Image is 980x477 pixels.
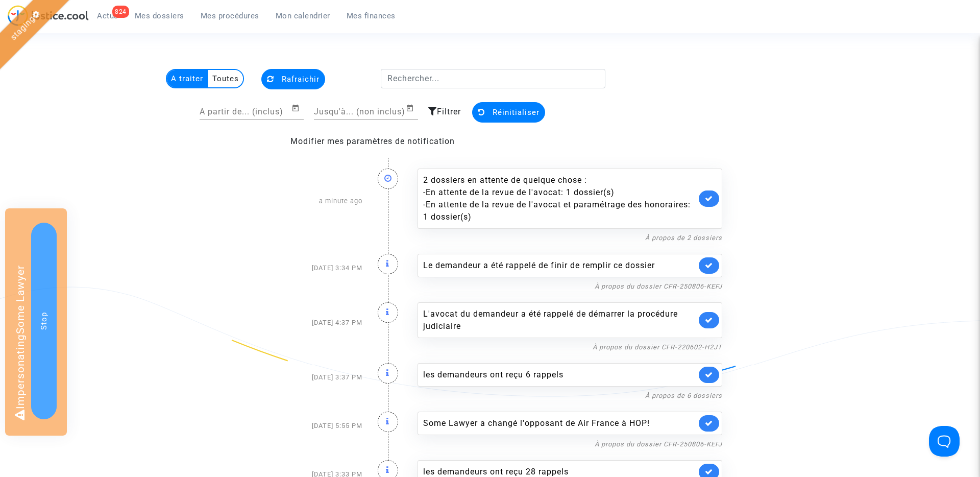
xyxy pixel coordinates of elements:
[493,108,540,117] span: Réinitialiser
[381,69,606,88] input: Rechercher...
[201,11,259,20] span: Mes procédures
[282,75,320,84] span: Rafraichir
[423,199,696,223] div: - En attente de la revue de l'avocat et paramétrage des honoraires: 1 dossier(s)
[423,308,696,332] div: L'avocat du demandeur a été rappelé de démarrer la procédure judiciaire
[112,6,129,18] div: 824
[8,14,37,42] a: staging
[261,69,325,89] button: Rafraichir
[423,186,696,199] div: - En attente de la revue de l'avocat: 1 dossier(s)
[423,259,696,272] div: Le demandeur a été rappelé de finir de remplir ce dossier
[472,102,545,123] button: Réinitialiser
[5,208,67,436] div: Impersonating
[423,174,696,223] div: 2 dossiers en attente de quelque chose :
[250,401,370,450] div: [DATE] 5:55 PM
[645,234,722,242] a: À propos de 2 dossiers
[135,11,184,20] span: Mes dossiers
[250,353,370,401] div: [DATE] 3:37 PM
[406,102,418,114] button: Open calendar
[423,417,696,430] div: Some Lawyer a changé l'opposant de Air France à HOP!
[250,244,370,292] div: [DATE] 3:34 PM
[338,8,404,23] a: Mes finances
[595,440,722,448] a: À propos du dossier CFR-250806-KEFJ
[437,107,461,116] span: Filtrer
[290,136,455,146] a: Modifier mes paramètres de notification
[167,70,208,87] multi-toggle-item: A traiter
[595,282,722,290] a: À propos du dossier CFR-250806-KEFJ
[31,223,57,419] button: Stop
[250,292,370,353] div: [DATE] 4:37 PM
[929,426,960,457] iframe: Help Scout Beacon - Open
[192,8,267,23] a: Mes procédures
[347,11,396,20] span: Mes finances
[127,8,192,23] a: Mes dossiers
[276,11,330,20] span: Mon calendrier
[8,5,89,26] img: jc-logo.svg
[267,8,338,23] a: Mon calendrier
[97,11,118,20] span: Actus
[645,392,722,399] a: À propos de 6 dossiers
[291,102,304,114] button: Open calendar
[208,70,243,87] multi-toggle-item: Toutes
[89,8,127,23] a: 824Actus
[593,343,722,351] a: À propos du dossier CFR-220602-H2JT
[39,312,48,330] span: Stop
[250,158,370,244] div: a minute ago
[423,369,696,381] div: les demandeurs ont reçu 6 rappels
